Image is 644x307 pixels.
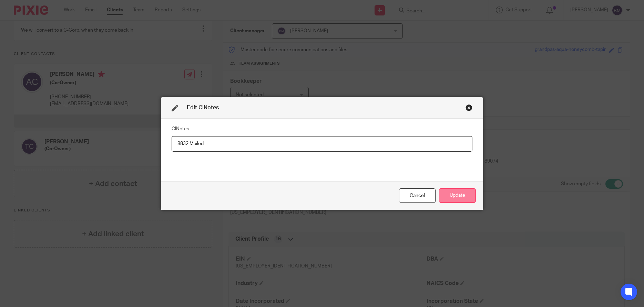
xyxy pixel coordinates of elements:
[172,125,189,132] label: ClNotes
[466,104,472,111] div: Close this dialog window
[172,136,472,152] input: ClNotes
[187,105,219,110] span: Edit ClNotes
[399,188,436,203] div: Close this dialog window
[439,188,476,203] button: Update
